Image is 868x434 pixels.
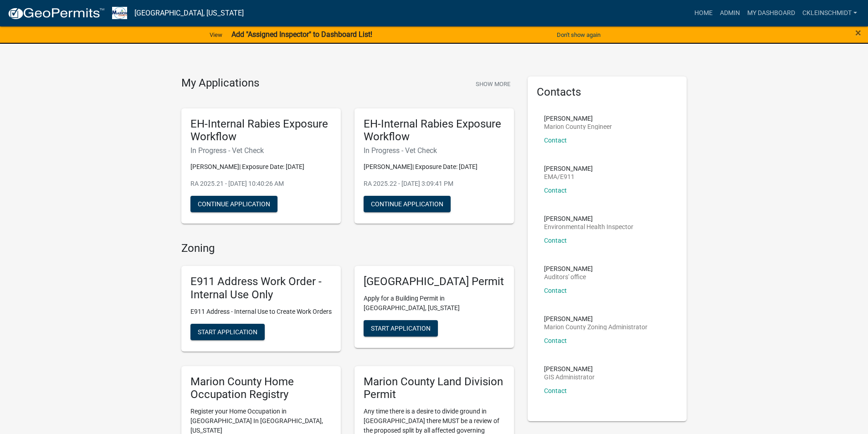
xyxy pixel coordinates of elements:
[364,375,505,402] h5: Marion County Land Division Permit
[364,117,505,144] h5: EH-Internal Rabies Exposure Workflow
[231,30,372,39] strong: Add "Assigned Inspector" to Dashboard List!
[691,5,716,22] a: Home
[206,27,226,42] a: View
[364,196,451,212] button: Continue Application
[190,179,332,189] p: RA 2025.21 - [DATE] 10:40:26 AM
[716,5,744,22] a: Admin
[544,266,593,272] p: [PERSON_NAME]
[544,187,567,194] a: Contact
[190,196,277,212] button: Continue Application
[134,5,244,21] a: [GEOGRAPHIC_DATA], [US_STATE]
[364,146,505,155] h6: In Progress - Vet Check
[544,115,612,122] p: [PERSON_NAME]
[544,137,567,144] a: Contact
[190,275,332,301] h5: E911 Address Work Order - Internal Use Only
[544,174,593,180] p: EMA/E911
[181,242,514,255] h4: Zoning
[544,224,633,230] p: Environmental Health Inspector
[371,324,431,332] span: Start Application
[364,162,505,172] p: [PERSON_NAME]| Exposure Date: [DATE]
[190,117,332,144] h5: EH-Internal Rabies Exposure Workflow
[544,215,633,222] p: [PERSON_NAME]
[198,328,257,335] span: Start Application
[544,237,567,244] a: Contact
[799,5,861,22] a: ckleinschmidt
[544,165,593,172] p: [PERSON_NAME]
[744,5,799,22] a: My Dashboard
[544,366,595,372] p: [PERSON_NAME]
[855,26,861,39] span: ×
[190,162,332,172] p: [PERSON_NAME]| Exposure Date: [DATE]
[364,275,505,288] h5: [GEOGRAPHIC_DATA] Permit
[364,179,505,189] p: RA 2025.22 - [DATE] 3:09:41 PM
[112,7,127,19] img: Marion County, Iowa
[364,320,438,337] button: Start Application
[190,146,332,155] h6: In Progress - Vet Check
[181,77,259,90] h4: My Applications
[472,77,514,92] button: Show More
[537,86,678,99] h5: Contacts
[544,374,595,380] p: GIS Administrator
[544,274,593,280] p: Auditors' office
[190,375,332,402] h5: Marion County Home Occupation Registry
[544,316,647,322] p: [PERSON_NAME]
[544,337,567,344] a: Contact
[544,324,647,330] p: Marion County Zoning Administrator
[855,27,861,38] button: Close
[544,287,567,294] a: Contact
[553,27,604,42] button: Don't show again
[544,387,567,394] a: Contact
[364,294,505,313] p: Apply for a Building Permit in [GEOGRAPHIC_DATA], [US_STATE]
[190,307,332,317] p: E911 Address - Internal Use to Create Work Orders
[544,123,612,130] p: Marion County Engineer
[190,324,265,340] button: Start Application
